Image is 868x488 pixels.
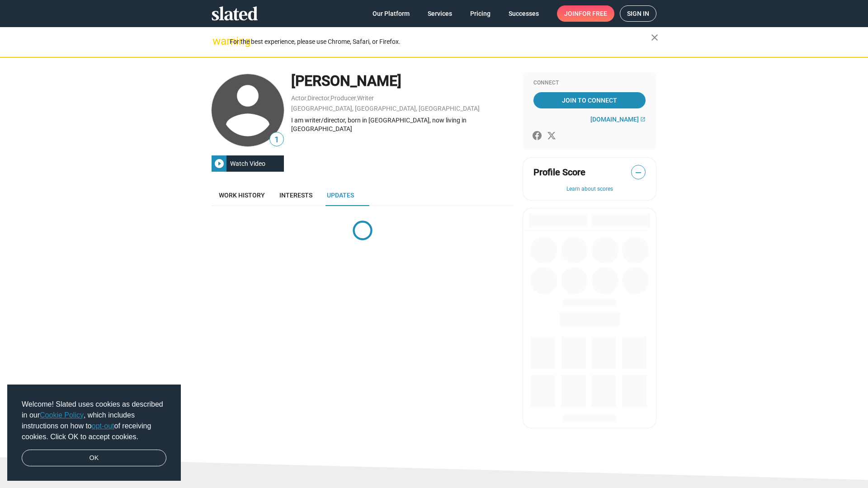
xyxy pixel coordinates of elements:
[92,422,114,430] a: opt-out
[279,192,312,199] span: Interests
[330,94,356,102] a: Producer
[327,192,354,199] span: Updates
[533,80,646,87] div: Connect
[212,155,284,172] button: Watch Video
[212,184,272,206] a: Work history
[533,166,585,178] span: Profile Score
[212,36,223,47] mat-icon: warning
[428,5,452,22] span: Services
[270,134,283,146] span: 1
[214,158,225,169] mat-icon: play_circle_filled
[620,5,656,22] a: Sign in
[272,184,320,206] a: Interests
[470,5,491,22] span: Pricing
[40,411,84,419] a: Cookie Policy
[291,94,307,102] a: Actor
[564,5,607,22] span: Join
[509,5,539,22] span: Successes
[22,399,166,442] span: Welcome! Slated uses cookies as described in our , which includes instructions on how to of recei...
[501,5,546,22] a: Successes
[533,92,646,108] a: Join To Connect
[632,167,645,178] span: —
[307,94,330,102] a: Director
[320,184,361,206] a: Updates
[579,5,607,22] span: for free
[356,96,357,101] span: ,
[230,36,651,48] div: For the best experience, please use Chrome, Safari, or Firefox.
[649,32,660,43] mat-icon: close
[307,96,307,101] span: ,
[291,105,480,112] a: [GEOGRAPHIC_DATA], [GEOGRAPHIC_DATA], [GEOGRAPHIC_DATA]
[291,71,514,91] div: [PERSON_NAME]
[226,155,269,172] div: Watch Video
[627,6,649,21] span: Sign in
[365,5,417,22] a: Our Platform
[463,5,498,22] a: Pricing
[590,116,639,123] span: [DOMAIN_NAME]
[357,94,374,102] a: Writer
[291,116,514,133] div: I am writer/director, born in [GEOGRAPHIC_DATA], now living in [GEOGRAPHIC_DATA]
[640,117,646,122] mat-icon: open_in_new
[557,5,614,22] a: Joinfor free
[330,96,330,101] span: ,
[373,5,410,22] span: Our Platform
[535,92,644,108] span: Join To Connect
[219,192,265,199] span: Work history
[533,186,646,193] button: Learn about scores
[590,116,646,123] a: [DOMAIN_NAME]
[7,385,181,481] div: cookieconsent
[22,450,166,467] a: dismiss cookie message
[420,5,459,22] a: Services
